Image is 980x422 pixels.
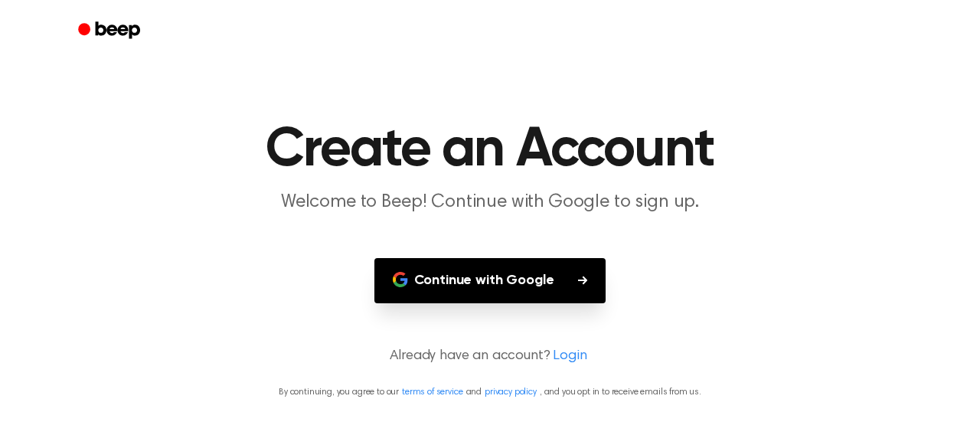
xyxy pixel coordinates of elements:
[374,258,606,303] button: Continue with Google
[18,346,962,367] p: Already have an account?
[67,16,154,46] a: Beep
[18,385,962,399] p: By continuing, you agree to our and , and you opt in to receive emails from us.
[98,123,882,178] h1: Create an Account
[402,388,462,397] a: terms of service
[485,388,537,397] a: privacy policy
[196,190,784,215] p: Welcome to Beep! Continue with Google to sign up.
[553,346,586,367] a: Login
